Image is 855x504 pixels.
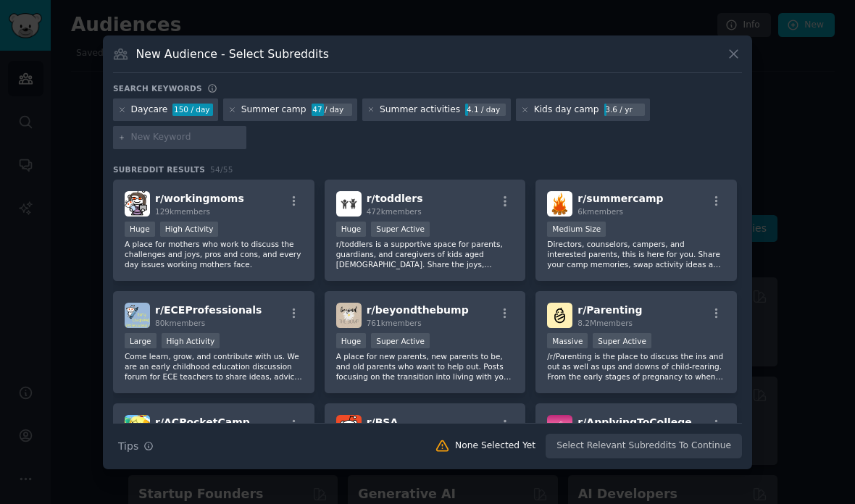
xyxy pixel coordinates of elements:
div: Super Active [371,333,430,348]
span: r/ summercamp [577,193,663,204]
span: 129k members [155,207,210,216]
img: Parenting [547,303,572,328]
div: Huge [336,333,367,348]
span: 472k members [367,207,422,216]
div: High Activity [162,333,220,348]
input: New Keyword [131,131,241,144]
img: ApplyingToCollege [547,415,572,440]
span: 8.2M members [577,319,633,327]
img: ECEProfessionals [125,303,150,328]
div: Summer camp [241,104,306,117]
div: High Activity [160,222,219,237]
div: Large [125,333,157,348]
img: BSA [336,415,362,440]
span: r/ beyondthebump [367,304,469,316]
img: ACPocketCamp [125,415,150,440]
div: Medium Size [547,222,606,237]
p: A place for mothers who work to discuss the challenges and joys, pros and cons, and every day iss... [125,239,303,269]
img: summercamp [547,191,572,217]
img: toddlers [336,191,362,217]
div: 47 / day [312,104,352,117]
div: None Selected Yet [455,440,535,453]
span: Subreddit Results [113,164,205,175]
img: beyondthebump [336,303,362,328]
h3: Search keywords [113,83,202,93]
button: Tips [113,434,159,459]
span: r/ toddlers [367,193,423,204]
div: 4.1 / day [465,104,506,117]
span: r/ Parenting [577,304,642,316]
span: r/ ECEProfessionals [155,304,262,316]
div: Daycare [131,104,168,117]
div: Huge [336,222,367,237]
span: 761k members [367,319,422,327]
div: Super Active [371,222,430,237]
p: Come learn, grow, and contribute with us. We are an early childhood education discussion forum fo... [125,351,303,382]
div: Huge [125,222,155,237]
span: r/ BSA [367,416,399,428]
span: 54 / 55 [210,165,233,174]
div: Super Active [593,333,651,348]
span: 6k members [577,207,623,216]
span: 80k members [155,319,205,327]
span: Tips [118,439,138,454]
div: Kids day camp [534,104,599,117]
h3: New Audience - Select Subreddits [136,46,329,62]
span: r/ ACPocketCamp [155,416,250,428]
span: r/ ApplyingToCollege [577,416,691,428]
p: r/toddlers is a supportive space for parents, guardians, and caregivers of kids aged [DEMOGRAPHIC... [336,239,514,269]
p: /r/Parenting is the place to discuss the ins and out as well as ups and downs of child-rearing. F... [547,351,725,382]
p: Directors, counselors, campers, and interested parents, this is here for you. Share your camp mem... [547,239,725,269]
span: r/ workingmoms [155,193,244,204]
div: 150 / day [172,104,213,117]
div: Massive [547,333,588,348]
div: 3.6 / yr [604,104,645,117]
p: A place for new parents, new parents to be, and old parents who want to help out. Posts focusing ... [336,351,514,382]
div: Summer activities [380,104,460,117]
img: workingmoms [125,191,150,217]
